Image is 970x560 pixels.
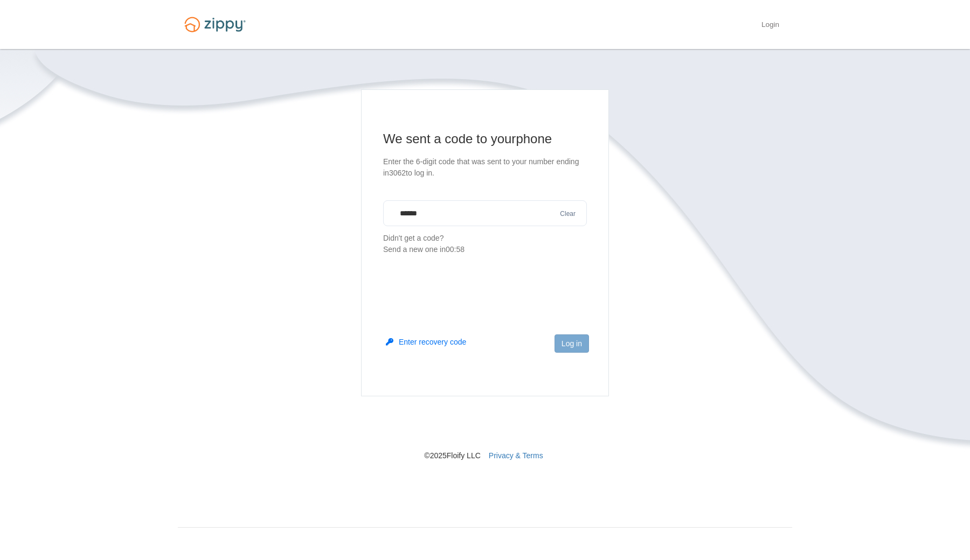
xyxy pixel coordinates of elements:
[386,337,466,347] button: Enter recovery code
[383,244,587,255] div: Send a new one in 00:58
[557,209,579,219] button: Clear
[383,233,587,255] p: Didn't get a code?
[178,396,792,461] nav: © 2025 Floify LLC
[383,130,587,148] h1: We sent a code to your phone
[383,156,587,179] p: Enter the 6-digit code that was sent to your number ending in 3062 to log in.
[761,20,779,31] a: Login
[178,12,252,37] img: Logo
[555,334,589,353] button: Log in
[489,451,543,460] a: Privacy & Terms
